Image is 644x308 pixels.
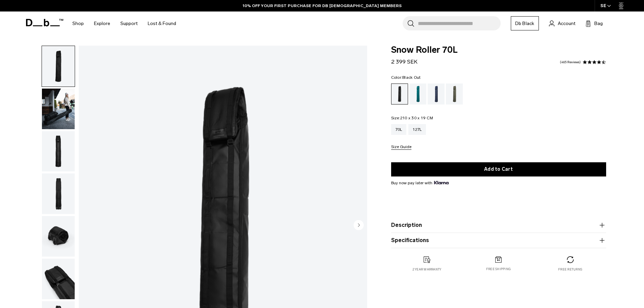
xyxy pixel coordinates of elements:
[558,20,575,27] span: Account
[391,124,407,135] a: 70L
[42,89,75,129] img: Snow Roller 70L Black Out
[391,162,606,176] button: Add to Cart
[391,145,411,150] button: Size Guide
[42,46,75,87] img: Snow Roller 70L Black Out
[560,61,581,64] a: 465 reviews
[446,84,463,104] a: Moss Green
[391,58,418,65] span: 2 399 SEK
[42,173,75,214] img: Snow Roller 70L Black Out
[549,19,575,27] a: Account
[354,220,364,231] button: Next slide
[402,75,421,80] span: Black Out
[391,84,408,104] a: Black Out
[42,131,75,172] img: Snow Roller 70L Black Out
[511,16,539,30] a: Db Black
[434,181,449,184] img: {"height" => 20, "alt" => "Klarna"}
[42,258,75,300] button: Snow Roller 70L Black Out
[594,20,603,27] span: Bag
[428,84,445,104] a: Blue Hour
[400,116,433,120] span: 210 x 30 x 19 CM
[391,46,606,54] span: Snow Roller 70L
[42,216,75,257] button: Snow Roller 70L Black Out
[42,259,75,299] img: Snow Roller 70L Black Out
[42,88,75,129] button: Snow Roller 70L Black Out
[148,11,176,35] a: Lost & Found
[558,267,582,272] p: Free returns
[243,3,402,9] a: 10% OFF YOUR FIRST PURCHASE FOR DB [DEMOGRAPHIC_DATA] MEMBERS
[42,131,75,172] button: Snow Roller 70L Black Out
[412,267,442,272] p: 2 year warranty
[42,216,75,257] img: Snow Roller 70L Black Out
[391,236,606,244] button: Specifications
[391,116,433,120] legend: Size:
[42,46,75,87] button: Snow Roller 70L Black Out
[391,75,421,79] legend: Color:
[586,19,603,27] button: Bag
[391,180,449,186] span: Buy now pay later with
[408,124,426,135] a: 127L
[94,11,110,35] a: Explore
[42,173,75,214] button: Snow Roller 70L Black Out
[72,11,84,35] a: Shop
[409,84,426,104] a: Midnight Teal
[120,11,138,35] a: Support
[67,11,181,35] nav: Main Navigation
[486,267,511,271] p: Free shipping
[391,221,606,229] button: Description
